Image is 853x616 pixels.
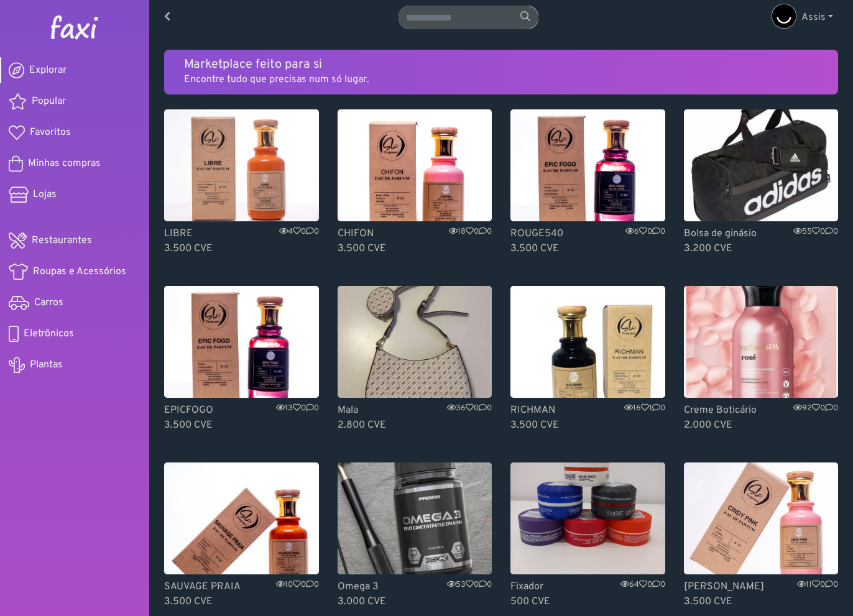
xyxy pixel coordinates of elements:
[276,579,319,591] span: 10 0 0
[338,579,492,594] p: Omega 3
[164,241,319,256] p: 3.500 CVE
[684,418,839,433] p: 2.000 CVE
[684,109,839,256] a: Bolsa de ginásio Bolsa de ginásio5500 3.200 CVE
[28,156,101,171] span: Minhas compras
[510,109,665,256] a: ROUGE540 ROUGE540600 3.500 CVE
[684,579,839,594] p: [PERSON_NAME]
[449,226,492,238] span: 18 0 0
[338,462,492,609] a: Omega 3 Omega 35300 3.000 CVE
[164,403,319,418] p: EPICFOGO
[29,63,67,78] span: Explorar
[338,241,492,256] p: 3.500 CVE
[684,226,839,241] p: Bolsa de ginásio
[793,226,838,238] span: 55 0 0
[33,264,126,279] span: Roupas e Acessórios
[447,579,492,591] span: 53 0 0
[32,94,66,109] span: Popular
[684,594,839,609] p: 3.500 CVE
[34,295,63,310] span: Carros
[184,72,818,87] p: Encontre tudo que precisas num só lugar.
[24,326,74,341] span: Eletrônicos
[684,286,839,398] img: Creme Boticário
[684,462,839,574] img: CINDY PINK
[338,109,492,256] a: CHIFON CHIFON1800 3.500 CVE
[164,109,319,256] a: LIBRE LIBRE400 3.500 CVE
[33,187,57,202] span: Lojas
[338,462,492,574] img: Omega 3
[510,226,665,241] p: ROUGE540
[510,109,665,221] img: ROUGE540
[338,403,492,418] p: Mala
[164,226,319,241] p: LIBRE
[510,579,665,594] p: Fixador
[338,286,492,398] img: Mala
[338,594,492,609] p: 3.000 CVE
[338,286,492,433] a: Mala Mala3600 2.800 CVE
[338,418,492,433] p: 2.800 CVE
[276,403,319,415] span: 13 0 0
[510,462,665,574] img: Fixador
[447,403,492,415] span: 36 0 0
[164,418,319,433] p: 3.500 CVE
[30,357,63,372] span: Plantas
[510,462,665,609] a: Fixador Fixador6400 500 CVE
[164,109,319,221] img: LIBRE
[510,286,665,398] img: RICHMAN
[338,109,492,221] img: CHIFON
[793,403,838,415] span: 92 0 0
[32,233,92,248] span: Restaurantes
[510,594,665,609] p: 500 CVE
[684,403,839,418] p: Creme Boticário
[164,462,319,609] a: SAUVAGE PRAIA SAUVAGE PRAIA1000 3.500 CVE
[164,579,319,594] p: SAUVAGE PRAIA
[510,403,665,418] p: RICHMAN
[797,579,838,591] span: 11 0 0
[30,125,71,140] span: Favoritos
[184,57,818,72] h5: Marketplace feito para si
[684,462,839,609] a: CINDY PINK [PERSON_NAME]1100 3.500 CVE
[510,286,665,433] a: RICHMAN RICHMAN1610 3.500 CVE
[624,403,665,415] span: 16 1 0
[510,418,665,433] p: 3.500 CVE
[684,109,839,221] img: Bolsa de ginásio
[762,5,843,30] a: Assis
[801,11,826,24] span: Assis
[279,226,319,238] span: 4 0 0
[684,286,839,433] a: Creme Boticário Creme Boticário9200 2.000 CVE
[164,286,319,433] a: EPICFOGO EPICFOGO1300 3.500 CVE
[510,241,665,256] p: 3.500 CVE
[684,241,839,256] p: 3.200 CVE
[164,594,319,609] p: 3.500 CVE
[338,226,492,241] p: CHIFON
[620,579,665,591] span: 64 0 0
[164,286,319,398] img: EPICFOGO
[164,462,319,574] img: SAUVAGE PRAIA
[625,226,665,238] span: 6 0 0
